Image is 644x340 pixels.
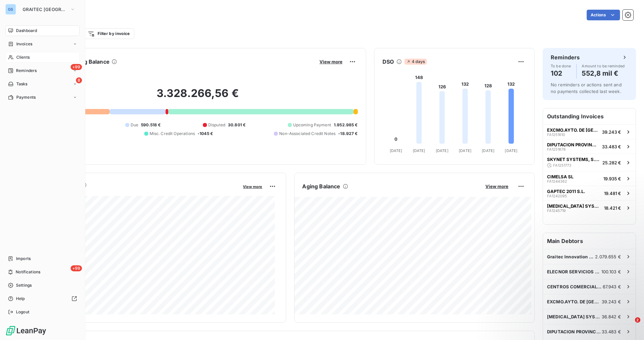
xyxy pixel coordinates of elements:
[38,87,358,107] h2: 3.328.266,56 €
[543,154,636,171] button: SKYNET SYSTEMS, S.L.UFA125177325.282 €
[547,189,585,194] span: GAPTEC 2011 S.L.
[543,200,636,215] button: [MEDICAL_DATA] SYSTEM SL.FA124571918.421 €
[16,41,32,47] span: Invoices
[543,186,636,200] button: GAPTEC 2011 S.L.FA124209519.481 €
[16,28,37,34] span: Dashboard
[436,148,448,153] tspan: [DATE]
[621,317,637,333] iframe: Intercom live chat
[16,94,36,100] span: Payments
[16,269,40,275] span: Notifications
[582,68,625,79] h4: 552,8 mil €
[543,171,636,186] button: CIMELSA SLFA124436219.935 €
[582,64,625,68] span: Amount to be reminded
[543,139,636,154] button: DIPUTACION PROVINCIAL DE CACERESFA125167833.483 €
[601,269,621,274] span: 100.103 €
[71,265,82,271] span: +99
[83,28,134,39] button: Filter by invoice
[16,81,28,87] span: Tasks
[16,309,29,315] span: Logout
[547,133,565,137] span: FA1251610
[23,7,67,12] span: GRAITEC [GEOGRAPHIC_DATA]
[318,59,344,65] button: View more
[602,329,621,334] span: 33.483 €
[71,64,82,70] span: +99
[604,191,621,196] span: 19.481 €
[16,296,25,302] span: Help
[602,160,621,165] span: 25.282 €
[303,182,340,190] h6: Aging Balance
[551,64,571,68] span: To be done
[553,163,571,167] span: FA1251773
[547,179,567,183] span: FA1244362
[547,269,601,274] span: ELECNOR SERVICIOS Y PROYECTOS,S.A.U.
[543,233,636,249] h6: Main Debtors
[547,194,567,198] span: FA1242095
[16,54,30,60] span: Clients
[404,59,427,65] span: 4 days
[547,142,599,147] span: DIPUTACION PROVINCIAL DE CACERES
[228,122,246,128] span: 30.801 €
[412,148,425,153] tspan: [DATE]
[635,317,640,323] span: 2
[602,129,621,135] span: 39.243 €
[547,174,573,179] span: CIMELSA SL
[595,254,621,259] span: 2.079.655 €
[603,176,621,181] span: 19.935 €
[547,209,566,213] span: FA1245719
[547,147,566,151] span: FA1251678
[511,275,644,322] iframe: Intercom notifications message
[293,122,331,128] span: Upcoming Payment
[482,148,494,153] tspan: [DATE]
[543,124,636,139] button: EXCMO.AYTO. DE [GEOGRAPHIC_DATA][PERSON_NAME]FA125161039.243 €
[279,131,335,137] span: Non-Associated Credit Notes
[551,82,622,94] span: No reminders or actions sent and no payments collected last week.
[547,254,595,259] span: Graitec Innovation SAS
[241,183,265,189] button: View more
[16,68,37,74] span: Reminders
[16,256,31,262] span: Imports
[334,122,358,128] span: 1.952.985 €
[150,131,195,137] span: Misc. Credit Operations
[483,183,510,189] button: View more
[547,157,600,162] span: SKYNET SYSTEMS, S.L.U
[602,144,621,149] span: 33.483 €
[243,184,263,189] span: View more
[338,131,357,137] span: -18.927 €
[505,148,517,153] tspan: [DATE]
[389,148,402,153] tspan: [DATE]
[547,329,602,334] span: DIPUTACION PROVINCIAL DE CACERES
[587,10,620,20] button: Actions
[547,203,601,209] span: [MEDICAL_DATA] SYSTEM SL.
[38,189,239,196] span: Monthly Revenue
[459,148,471,153] tspan: [DATE]
[16,282,32,288] span: Settings
[543,108,636,124] h6: Outstanding Invoices
[141,122,161,128] span: 590.518 €
[208,122,225,128] span: Disputed
[485,184,508,189] span: View more
[5,325,47,336] img: Logo LeanPay
[604,205,621,211] span: 18.421 €
[382,58,394,66] h6: DSO
[551,53,580,61] h6: Reminders
[5,293,80,304] a: Help
[547,127,599,133] span: EXCMO.AYTO. DE [GEOGRAPHIC_DATA][PERSON_NAME]
[320,59,342,64] span: View more
[76,77,82,83] span: 8
[551,68,571,79] h4: 102
[5,4,16,15] div: GS
[198,131,213,137] span: -1045 €
[131,122,138,128] span: Due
